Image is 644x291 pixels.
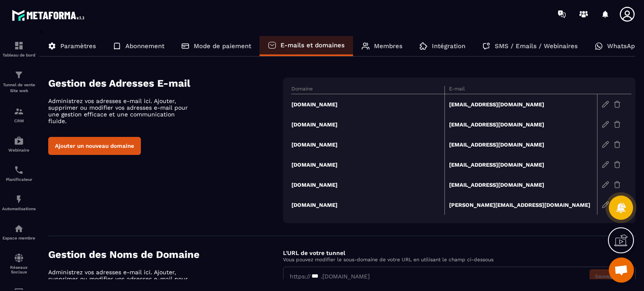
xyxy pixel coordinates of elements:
[613,141,621,148] img: trash-gr.2c9399ab.svg
[2,53,36,57] p: Tableau de bord
[602,161,609,168] img: edit-gr.78e3acdd.svg
[444,195,597,215] td: [PERSON_NAME][EMAIL_ADDRESS][DOMAIN_NAME]
[2,265,36,274] p: Réseaux Sociaux
[2,188,36,217] a: automationsautomationsAutomatisations
[444,114,597,134] td: [EMAIL_ADDRESS][DOMAIN_NAME]
[607,42,639,50] p: WhatsApp
[2,64,36,100] a: formationformationTunnel de vente Site web
[2,206,36,211] p: Automatisations
[14,165,24,175] img: scheduler
[2,159,36,188] a: schedulerschedulerPlanificateur
[2,148,36,152] p: Webinaire
[2,129,36,159] a: automationsautomationsWebinaire
[291,175,444,195] td: [DOMAIN_NAME]
[602,201,609,209] img: edit-gr.78e3acdd.svg
[374,42,402,50] p: Membres
[194,42,251,50] p: Mode de paiement
[60,42,96,50] p: Paramètres
[48,249,283,260] h4: Gestion des Noms de Domaine
[291,86,444,94] th: Domaine
[2,82,36,94] p: Tunnel de vente Site web
[432,42,465,50] p: Intégration
[2,118,36,123] p: CRM
[14,106,24,116] img: formation
[125,42,164,50] p: Abonnement
[444,175,597,195] td: [EMAIL_ADDRESS][DOMAIN_NAME]
[14,194,24,204] img: automations
[2,34,36,64] a: formationformationTableau de bord
[2,177,36,182] p: Planificateur
[291,114,444,134] td: [DOMAIN_NAME]
[12,8,87,23] img: logo
[602,121,609,128] img: edit-gr.78e3acdd.svg
[291,195,444,215] td: [DOMAIN_NAME]
[2,236,36,240] p: Espace membre
[283,250,345,256] label: L'URL de votre tunnel
[280,41,345,49] p: E-mails et domaines
[14,70,24,80] img: formation
[602,100,609,108] img: edit-gr.78e3acdd.svg
[48,98,195,124] p: Administrez vos adresses e-mail ici. Ajouter, supprimer ou modifier vos adresses e-mail pour une ...
[291,155,444,175] td: [DOMAIN_NAME]
[283,257,636,263] p: Vous pouvez modifier le sous-domaine de votre URL en utilisant le champ ci-dessous
[2,247,36,281] a: social-networksocial-networkRéseaux Sociaux
[291,134,444,155] td: [DOMAIN_NAME]
[444,94,597,115] td: [EMAIL_ADDRESS][DOMAIN_NAME]
[613,100,621,108] img: trash-gr.2c9399ab.svg
[444,86,597,94] th: E-mail
[48,137,141,155] button: Ajouter un nouveau domaine
[291,94,444,115] td: [DOMAIN_NAME]
[602,141,609,148] img: edit-gr.78e3acdd.svg
[2,100,36,129] a: formationformationCRM
[613,161,621,168] img: trash-gr.2c9399ab.svg
[14,224,24,234] img: automations
[609,258,634,283] div: Ouvrir le chat
[495,42,578,50] p: SMS / Emails / Webinaires
[613,121,621,128] img: trash-gr.2c9399ab.svg
[602,181,609,188] img: edit-gr.78e3acdd.svg
[14,136,24,146] img: automations
[14,41,24,51] img: formation
[14,253,24,263] img: social-network
[444,155,597,175] td: [EMAIL_ADDRESS][DOMAIN_NAME]
[2,217,36,247] a: automationsautomationsEspace membre
[613,181,621,188] img: trash-gr.2c9399ab.svg
[48,77,283,89] h4: Gestion des Adresses E-mail
[444,134,597,155] td: [EMAIL_ADDRESS][DOMAIN_NAME]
